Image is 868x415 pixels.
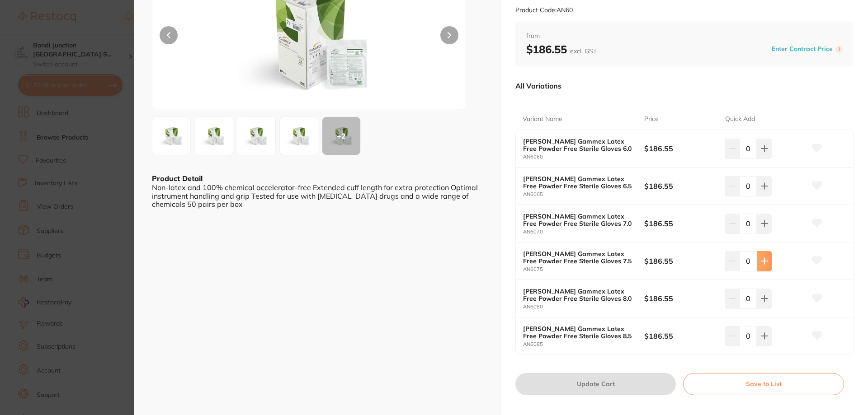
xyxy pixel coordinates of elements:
p: All Variations [515,81,561,90]
b: [PERSON_NAME] Gammex Latex Free Powder Free Sterile Gloves 7.5 [523,250,632,265]
b: [PERSON_NAME] Gammex Latex Free Powder Free Sterile Gloves 8.0 [523,288,632,302]
img: Ni1qcGctNDQxNjY [240,120,273,152]
small: Product Code: AN60 [515,6,573,14]
button: Update Cart [515,373,676,395]
p: Variant Name [523,115,562,124]
b: $186.55 [526,42,597,56]
img: Ni1qcGctNDQxNjc [283,120,315,152]
small: AN6080 [523,304,644,310]
b: [PERSON_NAME] Gammex Latex Free Powder Free Sterile Gloves 8.5 [523,325,632,340]
p: Price [644,115,659,124]
button: +2 [322,117,361,155]
button: Enter Contract Price [769,45,835,53]
b: Product Detail [152,174,203,183]
button: Save to List [683,373,844,395]
p: Quick Add [725,115,755,124]
b: $186.55 [644,331,717,341]
b: [PERSON_NAME] Gammex Latex Free Powder Free Sterile Gloves 6.0 [523,138,632,152]
b: $186.55 [644,294,717,303]
small: AN6070 [523,229,644,235]
small: AN6075 [523,266,644,272]
b: $186.55 [644,144,717,154]
b: $186.55 [644,256,717,266]
div: + 2 [322,117,360,155]
label: i [835,46,843,53]
b: $186.55 [644,181,717,191]
small: AN6085 [523,341,644,347]
b: [PERSON_NAME] Gammex Latex Free Powder Free Sterile Gloves 7.0 [523,213,632,227]
span: excl. GST [570,47,597,55]
small: AN6065 [523,191,644,197]
img: Ni1qcGctNDQxNjQ [155,120,188,152]
div: Non-latex and 100% chemical accelerator-free Extended cuff length for extra protection Optimal in... [152,183,483,208]
b: [PERSON_NAME] Gammex Latex Free Powder Free Sterile Gloves 6.5 [523,175,632,190]
b: $186.55 [644,219,717,228]
span: from [526,32,843,41]
img: Ni1qcGctNDQxNjU [198,120,230,152]
small: AN6060 [523,154,644,160]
